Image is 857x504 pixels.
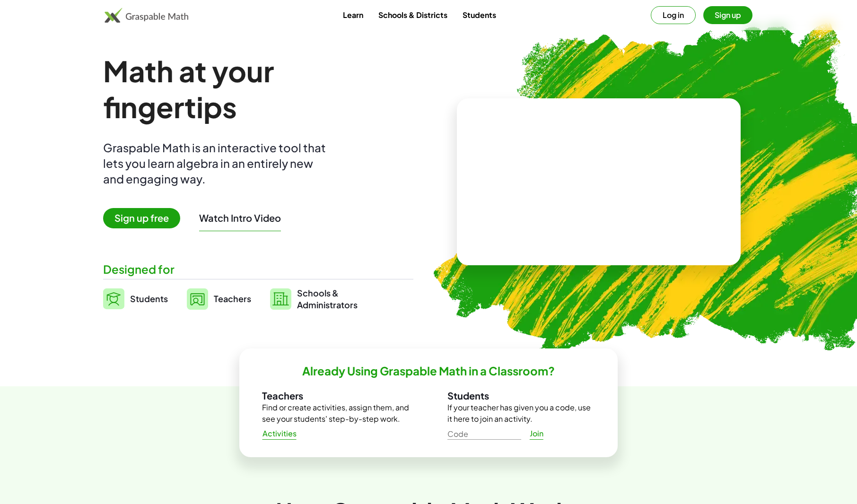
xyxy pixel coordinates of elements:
[103,140,330,187] div: Graspable Math is an interactive tool that lets you learn algebra in an entirely new and engaging...
[254,425,304,442] a: Activities
[214,293,251,304] span: Teachers
[302,364,555,378] h2: Already Using Graspable Math in a Classroom?
[199,212,281,224] button: Watch Intro Video
[447,390,595,402] h3: Students
[447,402,595,425] p: If your teacher has given you a code, use it here to join an activity.
[297,287,358,311] span: Schools & Administrators
[651,6,696,24] button: Log in
[455,6,504,24] a: Students
[270,288,291,310] img: svg%3e
[187,288,208,310] img: svg%3e
[187,287,251,311] a: Teachers
[103,53,404,125] h1: Math at your fingertips
[270,287,358,311] a: Schools &Administrators
[262,429,297,439] span: Activities
[529,429,543,439] span: Join
[103,261,413,277] div: Designed for
[703,6,752,24] button: Sign up
[262,402,410,425] p: Find or create activities, assign them, and see your students' step-by-step work.
[103,208,180,228] span: Sign up free
[103,287,168,311] a: Students
[521,425,551,442] a: Join
[371,6,455,24] a: Schools & Districts
[130,293,168,304] span: Students
[103,288,124,309] img: svg%3e
[335,6,371,24] a: Learn
[528,147,670,217] video: What is this? This is dynamic math notation. Dynamic math notation plays a central role in how Gr...
[262,390,410,402] h3: Teachers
